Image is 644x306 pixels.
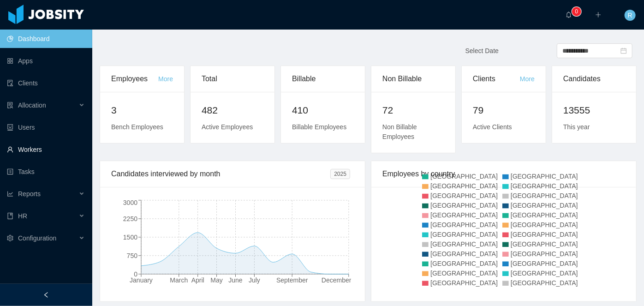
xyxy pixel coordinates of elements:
div: Candidates [563,66,625,92]
span: [GEOGRAPHIC_DATA] [430,260,498,267]
span: [GEOGRAPHIC_DATA] [430,221,498,228]
span: [GEOGRAPHIC_DATA] [511,240,578,248]
span: Active Employees [202,123,253,131]
tspan: July [249,276,260,284]
a: icon: profileTasks [7,162,85,181]
span: [GEOGRAPHIC_DATA] [511,260,578,267]
span: [GEOGRAPHIC_DATA] [430,240,498,248]
span: Bench Employees [111,123,163,131]
a: icon: robotUsers [7,118,85,137]
span: [GEOGRAPHIC_DATA] [511,192,578,199]
tspan: September [276,276,308,284]
i: icon: bell [566,12,572,18]
span: HR [18,212,27,220]
h2: 13555 [563,103,625,118]
span: [GEOGRAPHIC_DATA] [511,173,578,180]
span: [GEOGRAPHIC_DATA] [430,231,498,238]
i: icon: book [7,213,13,219]
span: [GEOGRAPHIC_DATA] [511,231,578,238]
span: This year [563,123,590,131]
h2: 79 [473,103,535,118]
sup: 0 [572,7,581,16]
div: Non Billable [382,66,444,92]
div: Total [202,66,263,92]
span: [GEOGRAPHIC_DATA] [430,173,498,180]
tspan: 0 [134,270,137,278]
span: Configuration [18,234,56,242]
a: More [520,75,535,83]
span: [GEOGRAPHIC_DATA] [511,270,578,277]
span: Allocation [18,102,46,109]
tspan: March [170,276,188,284]
a: icon: appstoreApps [7,52,85,70]
tspan: December [322,276,352,284]
div: Candidates interviewed by month [111,161,330,187]
span: [GEOGRAPHIC_DATA] [430,182,498,190]
tspan: April [191,276,204,284]
tspan: 750 [127,252,138,259]
h2: 482 [202,103,263,118]
i: icon: solution [7,102,13,108]
span: [GEOGRAPHIC_DATA] [430,192,498,199]
tspan: January [130,276,153,284]
div: Employees [111,66,158,92]
span: Select Date [465,47,499,54]
i: icon: plus [595,12,602,18]
span: [GEOGRAPHIC_DATA] [430,211,498,219]
h2: 72 [382,103,444,118]
span: R [628,10,632,21]
span: [GEOGRAPHIC_DATA] [511,279,578,287]
i: icon: setting [7,235,13,241]
span: [GEOGRAPHIC_DATA] [430,279,498,287]
tspan: 1500 [123,234,137,241]
span: 2025 [330,169,350,179]
div: Clients [473,66,520,92]
tspan: May [210,276,222,284]
span: [GEOGRAPHIC_DATA] [511,221,578,228]
h2: 3 [111,103,173,118]
a: More [158,75,173,83]
span: [GEOGRAPHIC_DATA] [511,202,578,209]
a: icon: auditClients [7,74,85,92]
span: [GEOGRAPHIC_DATA] [430,202,498,209]
span: [GEOGRAPHIC_DATA] [511,250,578,258]
span: Active Clients [473,123,512,131]
a: icon: userWorkers [7,140,85,159]
tspan: 2250 [123,215,137,222]
h2: 410 [292,103,354,118]
i: icon: line-chart [7,191,13,197]
tspan: 3000 [123,199,137,206]
tspan: June [228,276,243,284]
a: icon: pie-chartDashboard [7,30,85,48]
span: [GEOGRAPHIC_DATA] [511,211,578,219]
span: Non Billable Employees [382,123,417,140]
div: Billable [292,66,354,92]
div: Employees by country [382,161,625,187]
i: icon: calendar [620,48,627,54]
span: [GEOGRAPHIC_DATA] [430,250,498,258]
span: [GEOGRAPHIC_DATA] [430,270,498,277]
span: [GEOGRAPHIC_DATA] [511,182,578,190]
span: Reports [18,190,41,198]
span: Billable Employees [292,123,346,131]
